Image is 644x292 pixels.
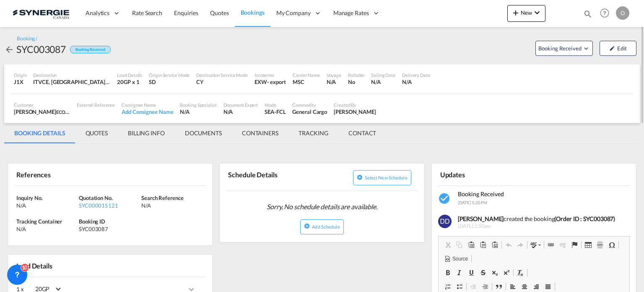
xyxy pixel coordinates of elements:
button: icon-plus-circleSelect new schedule [353,170,411,185]
div: N/A [16,202,77,209]
div: Destination Service Mode [196,72,248,78]
md-icon: icon-chevron-down [532,8,542,18]
a: Spell Check As You Type [528,239,543,250]
div: SD [149,78,190,86]
a: Anchor [569,239,580,250]
span: My Company [276,9,311,17]
a: Underline (Ctrl+U) [465,267,477,278]
div: General Cargo [292,108,327,116]
div: References [14,167,109,182]
md-icon: icon-magnify [583,9,592,18]
div: Origin [14,72,26,78]
div: Load Details [14,258,56,273]
span: Booking ID [79,218,105,225]
div: Rollable [348,72,364,78]
div: O [616,6,629,20]
div: Commodity [292,102,327,108]
span: Add Schedule [312,224,340,229]
div: J1X [14,78,26,86]
span: [DATE] 2:50am [458,223,625,230]
a: Align Right [530,281,542,292]
a: Copy (Ctrl+C) [454,239,465,250]
span: Quotation No. [79,195,113,201]
a: Align Left [507,281,519,292]
span: Source [451,255,468,263]
span: Analytics [86,9,109,17]
img: 1f56c880d42311ef80fc7dca854c8e59.png [13,4,69,23]
button: icon-plus 400-fgNewicon-chevron-down [507,5,545,22]
md-tab-item: TRACKING [288,123,338,143]
a: Decrease Indent [467,281,479,292]
div: Origin Service Mode [149,72,190,78]
md-tab-item: BILLING INFO [118,123,175,143]
a: Insert Horizontal Line [594,239,606,250]
a: Undo (Ctrl+Z) [503,239,514,250]
div: N/A [371,78,395,86]
md-icon: icon-plus 400-fg [511,8,521,18]
a: Unlink [557,239,569,250]
md-tab-item: BOOKING DETAILS [4,123,75,143]
a: Subscript [489,267,501,278]
span: Bookings [241,9,265,16]
span: Inquiry No. [16,195,43,201]
span: Sorry, No schedule details are available. [263,199,381,215]
a: Italic (Ctrl+I) [454,267,465,278]
a: Insert Special Character [606,239,618,250]
a: Insert/Remove Bulleted List [454,281,465,292]
span: Search Reference [141,195,183,201]
md-icon: icon-checkbox-marked-circle [438,192,452,205]
div: Delivery Date [402,72,430,78]
div: Load Details [117,72,142,78]
a: Source [442,253,470,264]
div: Destination [33,72,110,78]
div: Sailing Date [371,72,395,78]
a: Centre [519,281,530,292]
div: [PERSON_NAME] [14,108,70,116]
div: CY [196,78,248,86]
span: Manage Rates [333,9,369,17]
a: Remove Format [514,267,526,278]
div: External Reference [77,102,115,108]
a: Superscript [501,267,512,278]
md-tab-item: CONTACT [338,123,386,143]
span: Rate Search [132,9,162,16]
div: Incoterms [254,72,286,78]
div: Updates [438,167,532,182]
div: Booking Received [70,46,110,54]
div: Add Consignee Name [122,108,173,116]
md-pagination-wrapper: Use the left and right arrow keys to navigate between tabs [4,123,386,143]
span: Booking Received [538,44,582,53]
button: icon-pencilEdit [600,41,636,56]
span: Enquiries [174,9,198,16]
a: Paste as plain text (Ctrl+Shift+V) [477,239,489,250]
button: icon-plus-circleAdd Schedule [300,219,343,234]
div: MSC [293,78,320,86]
div: SEA-FCL [265,108,286,116]
body: Editor, editor2 [8,8,182,17]
img: 0FyYMAAAABklEQVQDANZMU4i+KPwKAAAAAElFTkSuQmCC [438,215,452,228]
div: icon-magnify [583,9,592,22]
md-tab-item: DOCUMENTS [175,123,232,143]
div: - export [267,78,286,86]
div: SYC003087 [79,225,139,233]
span: New [511,9,542,16]
md-icon: icon-plus-circle [304,223,310,229]
span: Booking Received [458,190,504,197]
span: ECOLAWN APPLICATOR [56,108,108,115]
a: Paste from Word [489,239,501,250]
b: [PERSON_NAME] [458,215,504,222]
div: Booking Specialist [180,102,216,108]
div: created the booking [458,215,625,223]
a: Increase Indent [479,281,491,292]
a: Link (Ctrl+K) [545,239,557,250]
a: Insert/Remove Numbered List [442,281,454,292]
div: Voyage [327,72,341,78]
md-tab-item: CONTAINERS [232,123,288,143]
span: Tracking Container [16,218,62,225]
a: Block Quote [493,281,505,292]
a: Redo (Ctrl+Y) [514,239,526,250]
div: N/A [223,108,258,116]
div: icon-arrow-left [4,42,16,56]
div: Help [597,6,616,21]
a: Table [582,239,594,250]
